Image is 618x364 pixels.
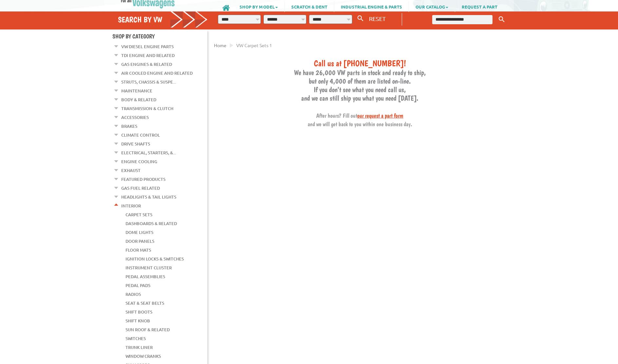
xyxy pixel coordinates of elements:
a: Electrical, Starters, &... [121,148,176,157]
a: SCRATCH & DENT [285,1,334,12]
a: Headlights & Tail Lights [121,193,176,201]
a: Air Cooled Engine and Related [121,69,193,77]
a: our request a part form [357,112,403,119]
a: OUR CATALOG [409,1,455,12]
a: Maintenance [121,86,152,95]
a: Sun Roof & Related [126,325,170,334]
a: Shift Knob [126,316,150,325]
button: Search By VW... [355,14,366,23]
a: Carpet Sets [126,210,152,219]
a: Interior [121,201,141,210]
span: Call us at [PHONE_NUMBER]! [314,58,406,68]
h4: Search by VW [118,15,208,24]
a: Shift Boots [126,308,152,316]
a: VW Diesel Engine Parts [121,42,174,51]
a: INDUSTRIAL ENGINE & PARTS [334,1,409,12]
a: Floor Mats [126,246,151,254]
button: Keyword Search [497,14,507,25]
a: Radios [126,290,141,298]
a: Home [214,42,226,48]
a: Exhaust [121,166,141,175]
a: Window Cranks [126,352,161,360]
a: Engine Cooling [121,157,157,166]
button: RESET [366,14,388,23]
a: Seat & Seat Belts [126,299,164,307]
a: Brakes [121,122,137,130]
a: REQUEST A PART [455,1,504,12]
a: Pedal Assemblies [126,272,165,281]
a: Gas Engines & Related [121,60,172,68]
a: Drive Shafts [121,140,150,148]
a: Instrument Cluster [126,263,172,272]
a: Dashboards & Related [126,219,177,228]
a: SHOP BY MODEL [233,1,284,12]
a: Dome Lights [126,228,153,237]
a: Transmission & Clutch [121,104,173,113]
a: Pedal Pads [126,281,150,290]
a: TDI Engine and Related [121,51,175,60]
a: Featured Products [121,175,165,183]
a: Accessories [121,113,149,122]
a: Body & Related [121,95,156,104]
a: Trunk Liner [126,343,153,352]
a: Ignition Locks & Switches [126,255,184,263]
a: Gas Fuel Related [121,184,160,192]
a: Switches [126,334,146,343]
a: Climate Control [121,131,160,139]
a: Door Panels [126,237,154,245]
span: VW carpet sets 1 [236,42,272,48]
span: RESET [369,15,386,22]
a: Struts, Chassis & Suspe... [121,78,176,86]
h3: We have 26,000 VW parts in stock and ready to ship, but only 4,000 of them are listed on-line. If... [214,58,506,128]
span: After hours? Fill out and we will get back to you within one business day. [308,112,412,127]
h4: Shop By Category [112,33,207,40]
